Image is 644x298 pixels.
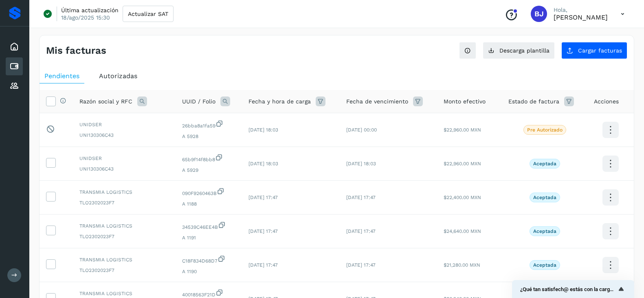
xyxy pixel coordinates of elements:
span: Cargar facturas [578,48,622,53]
span: UNI130306C43 [79,165,169,173]
span: $22,960.00 MXN [444,161,481,167]
p: Última actualización [61,7,119,14]
span: TRANSMIA LOGISTICS [79,290,169,297]
span: Autorizadas [99,72,137,80]
span: Pendientes [44,72,79,80]
span: UUID / Folio [182,97,215,106]
span: [DATE] 17:47 [346,262,376,268]
span: Razón social y RFC [79,97,132,106]
span: [DATE] 18:03 [248,127,278,133]
button: Descarga plantilla [483,42,555,59]
span: Fecha de vencimiento [346,97,408,106]
button: Actualizar SAT [123,6,174,22]
span: 65b9f14f8bb8 [182,153,235,163]
span: TLO2302023F7 [79,199,169,206]
span: A 1191 [182,234,235,241]
span: $24,640.00 MXN [444,228,481,234]
span: $21,280.00 MXN [444,262,480,268]
span: [DATE] 18:03 [346,161,376,167]
span: A 1190 [182,268,235,275]
span: [DATE] 17:47 [248,195,278,200]
span: A 5929 [182,167,235,174]
h4: Mis facturas [46,45,106,57]
span: [DATE] 17:47 [346,228,376,234]
span: $22,400.00 MXN [444,195,481,200]
span: Fecha y hora de carga [248,97,311,106]
span: TLO2302023F7 [79,267,169,274]
span: UNI130306C43 [79,131,169,139]
div: Proveedores [6,77,23,95]
div: Inicio [6,38,23,56]
span: TRANSMIA LOGISTICS [79,256,169,263]
span: A 1188 [182,200,235,208]
p: 18/ago/2025 15:30 [61,14,110,21]
span: TRANSMIA LOGISTICS [79,222,169,230]
span: A 5928 [182,133,235,140]
span: UNIDSER [79,121,169,128]
p: Aceptada [533,228,556,234]
button: Cargar facturas [561,42,627,59]
span: [DATE] 17:47 [248,262,278,268]
p: Aceptada [533,161,556,167]
span: Acciones [594,97,619,106]
p: Aceptada [533,262,556,268]
span: ¿Qué tan satisfech@ estás con la carga de tus facturas? [520,286,616,292]
button: Mostrar encuesta - ¿Qué tan satisfech@ estás con la carga de tus facturas? [520,284,626,294]
span: Actualizar SAT [128,11,168,17]
span: 26bba8a1fa59 [182,120,235,129]
span: [DATE] 18:03 [248,161,278,167]
span: Monto efectivo [444,97,486,106]
span: TRANSMIA LOGISTICS [79,188,169,196]
span: [DATE] 17:47 [346,195,376,200]
span: 090F9260463B [182,187,235,197]
span: $22,960.00 MXN [444,127,481,133]
span: UNIDSER [79,155,169,162]
span: Descarga plantilla [499,48,549,53]
p: Aceptada [533,195,556,200]
span: [DATE] 17:47 [248,228,278,234]
span: 34539C46EE4B [182,221,235,231]
p: Pre Autorizado [527,127,563,133]
span: [DATE] 00:00 [346,127,377,133]
p: Hola, [554,7,608,13]
span: C18F834D68D7 [182,255,235,265]
span: TLO2302023F7 [79,233,169,240]
div: Cuentas por pagar [6,57,23,75]
p: Brayant Javier Rocha Martinez [554,13,608,21]
span: Estado de factura [508,97,559,106]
